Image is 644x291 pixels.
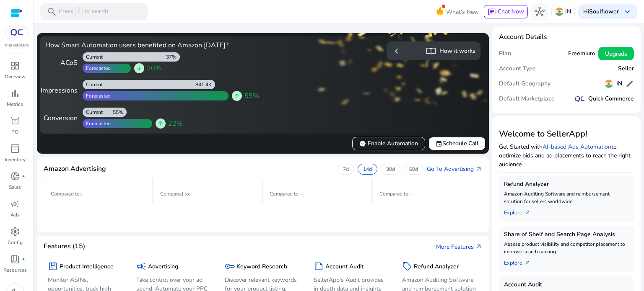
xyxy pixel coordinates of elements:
img: in.svg [605,80,613,88]
span: arrow_upward [157,120,164,127]
b: Soulflower [589,8,619,15]
span: bar_chart [10,88,20,98]
span: 30% [147,63,161,73]
span: What's New [446,5,479,19]
h5: How it works [439,48,475,55]
span: Upgrade [605,49,627,58]
span: key [225,261,235,271]
p: Marketplace [5,42,29,49]
span: sell [402,261,412,271]
img: in.svg [555,8,563,16]
div: Conversion [45,113,78,123]
span: donut_small [10,171,20,181]
div: Forecasted [83,93,111,99]
h5: Account Audit [504,281,629,288]
div: 55% [113,109,127,116]
span: arrow_outward [475,166,482,173]
span: arrow_downward [136,65,143,72]
a: More Features [436,242,482,251]
div: Forecasted [83,65,111,72]
span: Chat Now [498,8,524,15]
h5: Account Type [499,65,536,72]
div: Current [83,81,103,88]
p: Compared to : [379,190,475,198]
div: Current [83,54,103,60]
p: Metrics [7,100,23,108]
span: chat [488,8,496,16]
h5: Advertising [148,263,178,270]
span: hub [535,7,545,17]
h4: How Smart Automation users benefited on Amazon [DATE]? [45,41,260,49]
span: Schedule Call [436,139,478,148]
p: Ads [10,211,20,219]
a: Explore [504,255,538,267]
p: Config [8,239,23,246]
h5: Freemium [568,50,595,57]
span: / [75,7,83,16]
p: PO [11,128,18,136]
h5: Default Geography [499,80,551,88]
p: Overview [5,73,26,80]
h5: Plan [499,50,511,57]
div: Current [83,109,103,116]
a: Explore [504,205,538,217]
div: Impressions [45,85,78,95]
span: arrow_outward [475,243,482,250]
span: fiber_manual_record [22,175,25,178]
span: arrow_outward [524,260,531,266]
img: QC-logo.svg [575,96,585,102]
span: import_contacts [426,46,436,56]
p: IN [565,4,571,19]
span: settings [10,227,20,237]
h5: Refund Analyzer [414,263,459,270]
div: 841.4K [195,81,215,88]
h5: Refund Analyzer [504,181,629,188]
h5: Keyword Research [236,263,287,270]
span: campaign [136,261,146,271]
span: search [47,7,57,17]
span: dashboard [10,61,20,71]
p: Assess product visibility and competitor placement to improve search ranking. [504,240,629,255]
h5: Product Intelligence [60,263,114,270]
p: Inventory [5,156,26,163]
span: book_4 [10,254,20,264]
div: Forecasted [83,120,111,127]
p: Compared to : [160,190,255,198]
span: arrow_outward [524,209,531,216]
div: 37% [166,54,180,60]
span: 22% [168,118,183,129]
span: package [48,261,58,271]
span: inventory_2 [10,144,20,154]
p: Sales [9,183,21,191]
h4: Amazon Advertising [44,165,106,173]
span: event [436,140,442,147]
span: orders [10,116,20,126]
span: - [81,191,83,197]
p: Hi [583,9,619,15]
p: Amazon Auditing Software and reimbursement solution for sellers worldwide. [504,190,629,205]
span: - [190,191,192,197]
span: edit [626,80,634,88]
span: fiber_manual_record [22,258,25,261]
p: Resources [3,266,27,274]
h5: Seller [618,65,634,72]
p: Compared to : [51,190,145,198]
h4: Account Details [499,33,547,41]
img: QC-logo.svg [9,29,24,36]
a: AI-based Ads Automation [543,143,611,151]
div: ACoS [45,58,78,68]
span: campaign [10,199,20,209]
h5: Default Marketplace [499,95,555,103]
h3: Welcome to SellerApp! [499,129,634,139]
h5: Quick Commerce [588,95,634,103]
h4: Features (15) [44,242,85,250]
h5: Share of Shelf and Search Page Analysis [504,231,629,238]
a: Go To Advertising [427,165,482,173]
p: Get Started with to optimize bids and ad placements to reach the right audience [499,142,634,169]
h5: IN [616,80,622,88]
p: Press to search [59,7,108,16]
span: keyboard_arrow_down [622,7,632,17]
span: summarize [314,261,324,271]
h5: Account Audit [325,263,364,270]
